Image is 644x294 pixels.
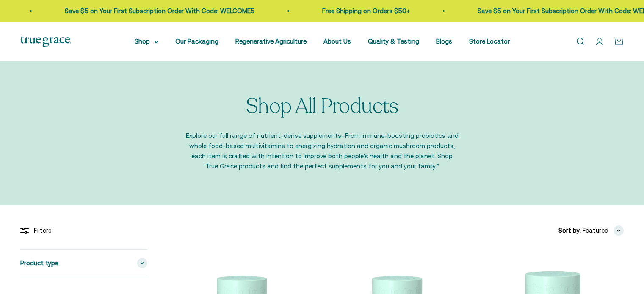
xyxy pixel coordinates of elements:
[135,36,158,47] summary: Shop
[46,6,235,16] p: Save $5 on Your First Subscription Order With Code: WELCOME5
[323,38,351,45] a: About Us
[20,225,147,236] div: Filters
[246,95,398,118] p: Shop All Products
[175,38,218,45] a: Our Packaging
[303,7,391,14] a: Free Shipping on Orders $50+
[20,250,147,277] summary: Product type
[583,225,624,236] button: Featured
[368,38,419,45] a: Quality & Testing
[235,38,307,45] a: Regenerative Agriculture
[583,225,608,236] span: Featured
[20,258,58,268] span: Product type
[436,38,452,45] a: Blogs
[558,225,581,236] span: Sort by:
[185,131,460,171] p: Explore our full range of nutrient-dense supplements–From immune-boosting probiotics and whole fo...
[469,38,510,45] a: Store Locator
